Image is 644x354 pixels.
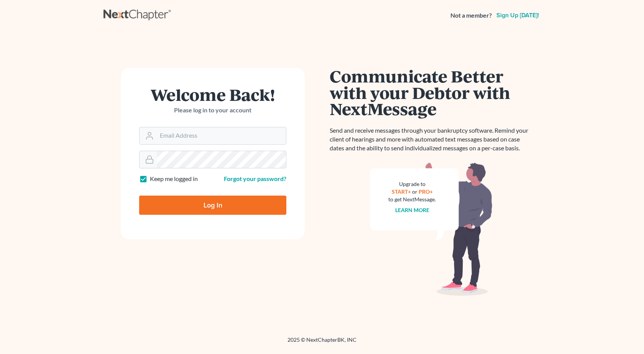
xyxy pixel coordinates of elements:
a: Forgot your password? [224,175,286,182]
input: Log In [139,196,286,215]
a: PRO+ [419,188,433,195]
a: Learn more [395,207,429,213]
div: 2025 © NextChapterBK, INC [103,336,540,350]
div: to get NextMessage. [388,196,436,203]
label: Keep me logged in [150,175,198,183]
h1: Welcome Back! [139,86,286,103]
div: Upgrade to [388,180,436,188]
p: Please log in to your account [139,106,286,115]
a: Sign up [DATE]! [495,12,540,18]
p: Send and receive messages through your bankruptcy software. Remind your client of hearings and mo... [330,126,533,153]
img: nextmessage_bg-59042aed3d76b12b5cd301f8e5b87938c9018125f34e5fa2b7a6b67550977c72.svg [370,162,493,296]
a: START+ [392,188,411,195]
span: or [412,188,417,195]
input: Email Address [157,127,286,144]
strong: Not a member? [450,11,492,20]
h1: Communicate Better with your Debtor with NextMessage [330,68,533,117]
